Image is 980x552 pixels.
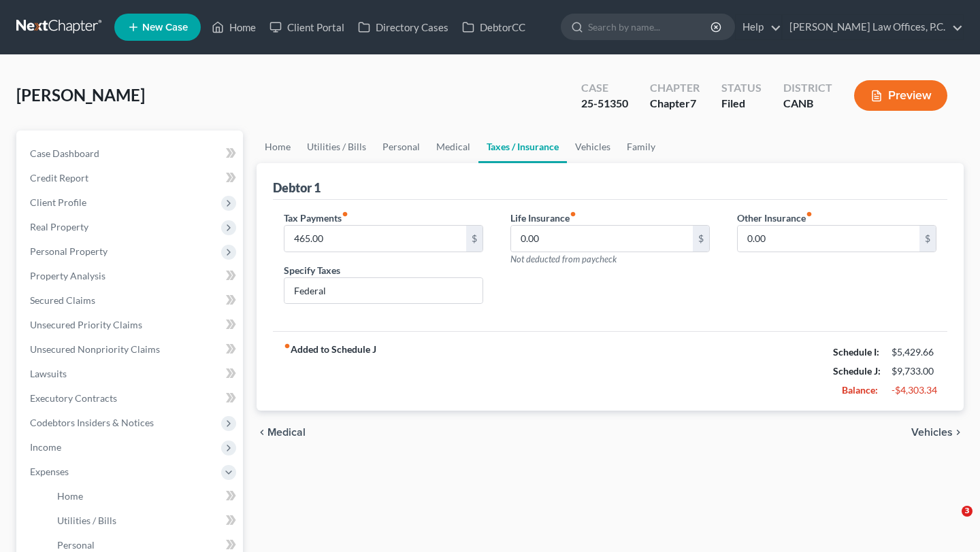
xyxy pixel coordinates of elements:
[738,226,919,252] input: --
[842,384,878,396] strong: Balance:
[19,362,243,386] a: Lawsuits
[806,211,813,218] i: fiber_manual_record
[721,80,762,96] div: Status
[57,515,116,526] span: Utilities / Bills
[273,179,321,196] div: Debtor 1
[588,14,713,39] input: Search by name...
[854,80,947,111] button: Preview
[142,22,188,33] span: New Case
[30,245,108,257] span: Personal Property
[30,343,160,355] span: Unsecured Nonpriority Claims
[567,131,619,163] a: Vehicles
[30,466,69,477] span: Expenses
[351,15,455,39] a: Directory Cases
[19,141,243,166] a: Case Dashboard
[284,211,348,225] label: Tax Payments
[263,15,351,39] a: Client Portal
[257,427,306,438] button: chevron_left Medical
[911,427,953,438] span: Vehicles
[30,172,88,184] span: Credit Report
[30,392,117,404] span: Executory Contracts
[783,15,963,39] a: [PERSON_NAME] Law Offices, P.C.
[284,343,376,400] strong: Added to Schedule J
[570,211,576,218] i: fiber_manual_record
[693,226,709,252] div: $
[46,484,243,508] a: Home
[428,131,478,163] a: Medical
[934,506,966,538] iframe: Intercom live chat
[30,368,67,379] span: Lawsuits
[736,15,781,39] a: Help
[299,131,374,163] a: Utilities / Bills
[30,221,88,232] span: Real Property
[833,346,879,358] strong: Schedule I:
[16,85,145,105] span: [PERSON_NAME]
[962,506,973,517] span: 3
[783,80,832,96] div: District
[30,196,86,208] span: Client Profile
[284,263,340,277] label: Specify Taxes
[690,97,696,109] span: 7
[19,288,243,313] a: Secured Claims
[257,131,299,163] a: Home
[267,427,306,438] span: Medical
[892,364,936,378] div: $9,733.00
[19,264,243,288] a: Property Analysis
[284,343,291,349] i: fiber_manual_record
[833,365,881,377] strong: Schedule J:
[46,508,243,533] a: Utilities / Bills
[57,490,83,502] span: Home
[19,313,243,337] a: Unsecured Priority Claims
[30,294,95,306] span: Secured Claims
[892,383,936,397] div: -$4,303.34
[30,319,142,330] span: Unsecured Priority Claims
[30,270,105,281] span: Property Analysis
[257,427,267,438] i: chevron_left
[953,427,964,438] i: chevron_right
[510,254,617,264] span: Not deducted from paycheck
[205,15,263,39] a: Home
[581,80,628,96] div: Case
[30,417,154,428] span: Codebtors Insiders & Notices
[650,80,700,96] div: Chapter
[19,386,243,411] a: Executory Contracts
[650,96,700,111] div: Chapter
[581,96,628,111] div: 25-51350
[619,131,664,163] a: Family
[374,131,428,163] a: Personal
[892,345,936,359] div: $5,429.66
[284,226,466,252] input: --
[30,441,61,453] span: Income
[721,96,762,111] div: Filed
[455,15,532,39] a: DebtorCC
[919,226,936,252] div: $
[30,148,99,159] span: Case Dashboard
[737,211,813,225] label: Other Insurance
[19,166,243,190] a: Credit Report
[57,539,95,551] span: Personal
[783,96,832,111] div: CANB
[510,211,576,225] label: Life Insurance
[511,226,693,252] input: --
[911,427,964,438] button: Vehicles chevron_right
[478,131,567,163] a: Taxes / Insurance
[342,211,348,218] i: fiber_manual_record
[284,278,483,304] input: Specify...
[19,337,243,362] a: Unsecured Nonpriority Claims
[466,226,483,252] div: $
